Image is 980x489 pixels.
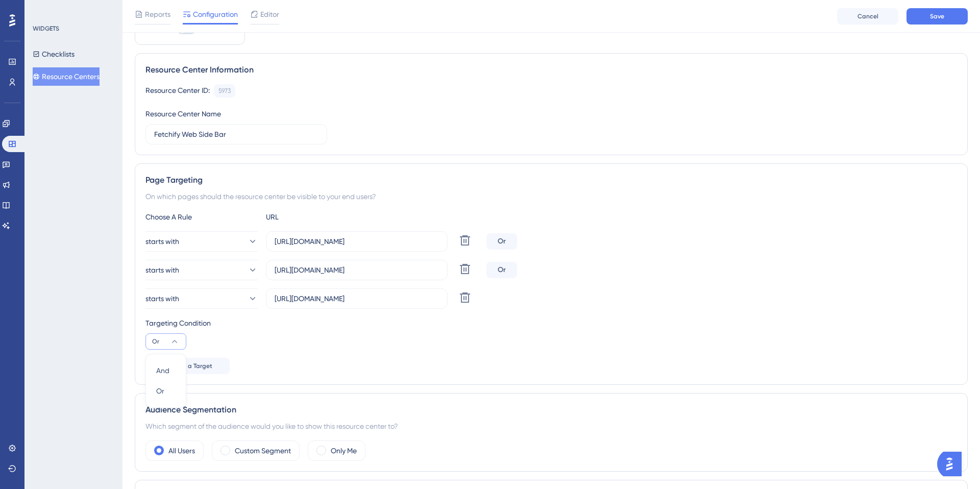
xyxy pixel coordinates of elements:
button: Add a Target [145,358,230,374]
input: yourwebsite.com/path [275,264,439,276]
input: yourwebsite.com/path [275,236,439,247]
button: starts with [145,231,258,252]
div: Resource Center ID: [145,84,210,97]
span: starts with [145,235,179,248]
span: starts with [145,264,179,276]
span: Save [930,12,944,20]
div: On which pages should the resource center be visible to your end users? [145,190,957,203]
span: Or [156,385,164,397]
div: Resource Center Information [145,64,957,76]
div: Choose A Rule [145,211,258,223]
input: yourwebsite.com/path [275,293,439,304]
span: Reports [145,8,170,20]
div: Targeting Condition [145,317,957,329]
button: Or [152,381,180,401]
span: And [156,364,169,377]
button: starts with [145,288,258,309]
div: Page Targeting [145,174,957,186]
button: Cancel [837,8,898,25]
iframe: UserGuiding AI Assistant Launcher [937,449,968,479]
div: Resource Center Name [145,108,221,120]
label: All Users [168,445,195,457]
span: Editor [260,8,279,20]
span: Cancel [857,12,878,20]
input: Type your Resource Center name [154,129,318,140]
div: 5973 [218,87,231,95]
div: URL [266,211,378,223]
label: Custom Segment [235,445,291,457]
button: Save [906,8,968,25]
button: Resource Centers [33,67,100,86]
button: starts with [145,260,258,280]
div: Or [486,262,517,278]
span: Or [152,337,159,346]
label: Only Me [331,445,357,457]
div: Which segment of the audience would you like to show this resource center to? [145,420,957,432]
button: Checklists [33,45,75,63]
div: Audience Segmentation [145,404,957,416]
span: Configuration [193,8,238,20]
button: And [152,360,180,381]
div: Or [486,233,517,250]
span: starts with [145,292,179,305]
span: Add a Target [174,362,212,370]
div: WIDGETS [33,25,59,33]
button: Or [145,333,186,350]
